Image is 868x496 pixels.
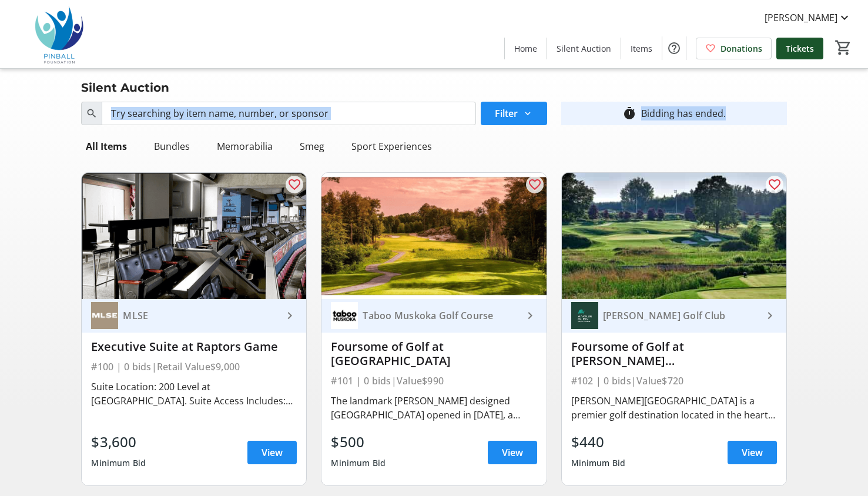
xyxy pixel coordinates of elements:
div: Minimum Bid [91,453,146,474]
div: [PERSON_NAME][GEOGRAPHIC_DATA] is a premier golf destination located in the heart of [GEOGRAPHIC_... [571,394,777,422]
span: Home [514,42,537,55]
div: Memorabilia [212,135,277,158]
div: Sport Experiences [347,135,437,158]
a: MLSEMLSE [82,299,306,333]
div: [PERSON_NAME] Golf Club [598,310,763,321]
mat-icon: favorite_outline [287,177,301,192]
mat-icon: timer_outline [622,106,636,120]
div: Taboo Muskoka Golf Course [358,310,522,321]
a: Donations [696,38,772,59]
img: Pinball Foundation 's Logo [7,5,112,63]
img: Foursome of Golf at Angus Glen Golf Club [562,173,786,299]
div: #100 | 0 bids | Retail Value $9,000 [91,358,297,375]
div: Executive Suite at Raptors Game [91,340,297,354]
img: Foursome of Golf at Taboo Muskoka Resort & Golf [321,173,546,299]
span: View [742,445,763,460]
div: All Items [81,135,132,158]
span: [PERSON_NAME] [765,11,837,25]
div: Bundles [149,135,195,158]
button: Help [662,36,686,60]
a: View [247,441,297,464]
span: Silent Auction [557,42,611,55]
div: Minimum Bid [571,453,626,474]
img: Angus Glen Golf Club [571,302,598,329]
a: View [488,441,537,464]
mat-icon: keyboard_arrow_right [523,309,537,323]
span: View [502,445,523,460]
div: MLSE [118,310,283,321]
a: Taboo Muskoka Golf CourseTaboo Muskoka Golf Course [321,299,546,333]
a: Items [621,38,662,59]
div: $440 [571,431,626,453]
div: #102 | 0 bids | Value $720 [571,373,777,389]
div: Foursome of Golf at [PERSON_NAME][GEOGRAPHIC_DATA] [571,340,777,368]
button: Filter [481,102,547,125]
a: Tickets [776,38,823,59]
mat-icon: keyboard_arrow_right [763,309,777,323]
div: $3,600 [91,431,146,453]
input: Try searching by item name, number, or sponsor [102,102,475,125]
a: Silent Auction [547,38,621,59]
span: Donations [720,42,762,55]
div: #101 | 0 bids | Value $990 [331,373,537,389]
mat-icon: favorite_outline [528,177,542,192]
img: MLSE [91,302,118,329]
span: Items [631,42,652,55]
mat-icon: keyboard_arrow_right [283,309,297,323]
div: Foursome of Golf at [GEOGRAPHIC_DATA] [331,340,537,368]
img: Executive Suite at Raptors Game [82,173,306,299]
a: Home [505,38,547,59]
a: View [728,441,777,464]
span: View [262,445,283,460]
div: Silent Auction [74,78,176,97]
a: Angus Glen Golf Club[PERSON_NAME] Golf Club [562,299,786,333]
div: Suite Location: 200 Level at [GEOGRAPHIC_DATA]. Suite Access Includes: 12 suite tickets, access t... [91,380,297,408]
span: Filter [495,106,518,120]
div: Bidding has ended. [641,106,726,120]
div: The landmark [PERSON_NAME] designed [GEOGRAPHIC_DATA] opened in [DATE], a major milestone in [GEO... [331,394,537,422]
img: Taboo Muskoka Golf Course [331,302,358,329]
div: Smeg [295,135,329,158]
div: Minimum Bid [331,453,386,474]
span: Tickets [786,42,814,55]
mat-icon: favorite_outline [768,177,782,192]
button: [PERSON_NAME] [755,8,861,27]
button: Cart [833,37,854,58]
div: $500 [331,431,386,453]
